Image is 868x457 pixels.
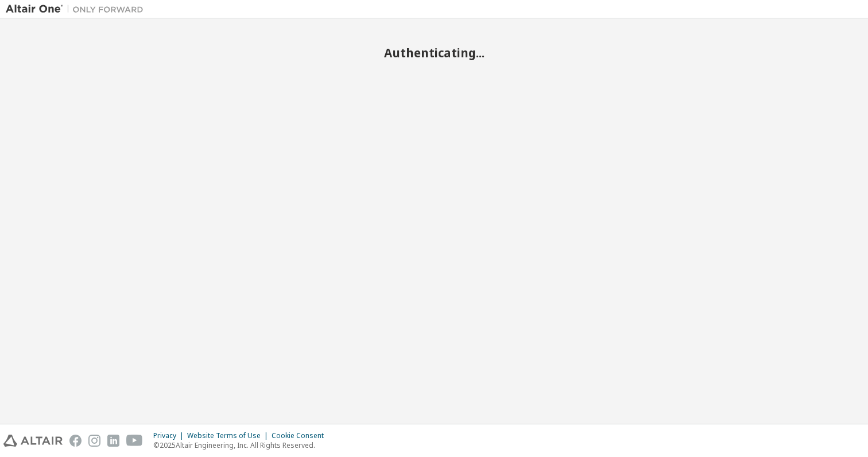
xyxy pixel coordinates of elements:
[6,3,149,15] img: Altair One
[3,435,63,447] img: altair_logo.svg
[88,435,100,447] img: instagram.svg
[69,435,82,447] img: facebook.svg
[107,435,119,447] img: linkedin.svg
[153,440,331,450] p: © 2025 Altair Engineering, Inc. All Rights Reserved.
[187,431,272,440] div: Website Terms of Use
[153,431,187,440] div: Privacy
[6,45,862,60] h2: Authenticating...
[126,435,143,447] img: youtube.svg
[272,431,331,440] div: Cookie Consent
